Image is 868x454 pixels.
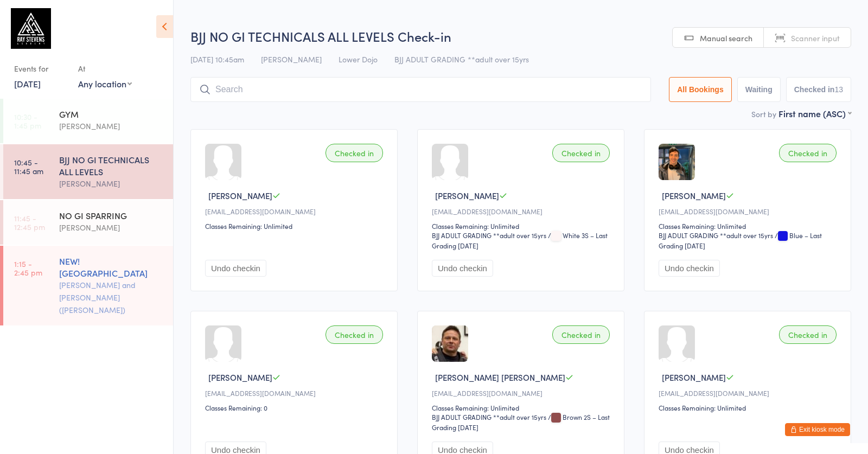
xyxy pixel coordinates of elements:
span: [PERSON_NAME] [662,190,726,201]
div: [EMAIL_ADDRESS][DOMAIN_NAME] [659,388,840,398]
div: Checked in [325,144,383,162]
span: [PERSON_NAME] [662,372,726,383]
div: Classes Remaining: Unlimited [659,403,840,412]
div: [EMAIL_ADDRESS][DOMAIN_NAME] [432,388,613,398]
div: Classes Remaining: Unlimited [205,221,386,231]
div: [PERSON_NAME] [59,221,164,234]
div: Checked in [552,325,610,344]
a: [DATE] [14,78,41,89]
button: Undo checkin [659,260,720,277]
div: [EMAIL_ADDRESS][DOMAIN_NAME] [432,207,613,216]
div: Checked in [325,325,383,344]
time: 10:30 - 1:45 pm [14,112,41,130]
div: Classes Remaining: Unlimited [432,403,613,412]
span: [PERSON_NAME] [261,54,322,65]
a: 10:45 -11:45 amBJJ NO GI TECHNICALS ALL LEVELS[PERSON_NAME] [3,144,173,199]
div: [PERSON_NAME] and [PERSON_NAME] ([PERSON_NAME]) [59,279,164,316]
div: [EMAIL_ADDRESS][DOMAIN_NAME] [659,207,840,216]
div: Checked in [779,325,837,344]
div: Any location [78,78,132,89]
button: All Bookings [669,77,732,102]
button: Exit kiosk mode [785,423,850,436]
div: At [78,60,132,78]
a: 10:30 -1:45 pmGYM[PERSON_NAME] [3,99,173,143]
img: image1653482347.png [432,325,468,362]
span: BJJ ADULT GRADING **adult over 15yrs [394,54,529,65]
div: First name (ASC) [778,107,851,119]
div: [PERSON_NAME] [59,177,164,190]
span: [PERSON_NAME] [PERSON_NAME] [435,372,565,383]
img: Ray Stevens Academy (Martial Sports Management Ltd T/A Ray Stevens Academy) [11,8,51,49]
div: Classes Remaining: Unlimited [659,221,840,231]
div: [EMAIL_ADDRESS][DOMAIN_NAME] [205,388,386,398]
time: 11:45 - 12:45 pm [14,214,45,231]
time: 1:15 - 2:45 pm [14,259,42,277]
div: Classes Remaining: 0 [205,403,386,412]
a: 1:15 -2:45 pmNEW! [GEOGRAPHIC_DATA][PERSON_NAME] and [PERSON_NAME] ([PERSON_NAME]) [3,246,173,325]
div: BJJ ADULT GRADING **adult over 15yrs [432,231,546,240]
span: Scanner input [791,33,840,43]
div: [PERSON_NAME] [59,120,164,132]
div: Checked in [552,144,610,162]
div: NEW! [GEOGRAPHIC_DATA] [59,255,164,279]
div: Events for [14,60,67,78]
a: 11:45 -12:45 pmNO GI SPARRING[PERSON_NAME] [3,200,173,245]
h2: BJJ NO GI TECHNICALS ALL LEVELS Check-in [190,27,851,45]
div: NO GI SPARRING [59,209,164,221]
span: [DATE] 10:45am [190,54,244,65]
span: [PERSON_NAME] [435,190,499,201]
img: image1697042930.png [659,144,695,180]
div: Checked in [779,144,837,162]
span: [PERSON_NAME] [208,372,272,383]
input: Search [190,77,651,102]
div: BJJ NO GI TECHNICALS ALL LEVELS [59,154,164,177]
button: Checked in13 [786,77,851,102]
time: 10:45 - 11:45 am [14,158,43,175]
div: Classes Remaining: Unlimited [432,221,613,231]
label: Sort by [751,108,776,119]
span: [PERSON_NAME] [208,190,272,201]
span: Lower Dojo [339,54,378,65]
div: [EMAIL_ADDRESS][DOMAIN_NAME] [205,207,386,216]
button: Undo checkin [205,260,266,277]
span: Manual search [700,33,752,43]
button: Waiting [737,77,781,102]
div: GYM [59,108,164,120]
button: Undo checkin [432,260,493,277]
div: BJJ ADULT GRADING **adult over 15yrs [659,231,773,240]
div: 13 [834,85,843,94]
div: BJJ ADULT GRADING **adult over 15yrs [432,412,546,421]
